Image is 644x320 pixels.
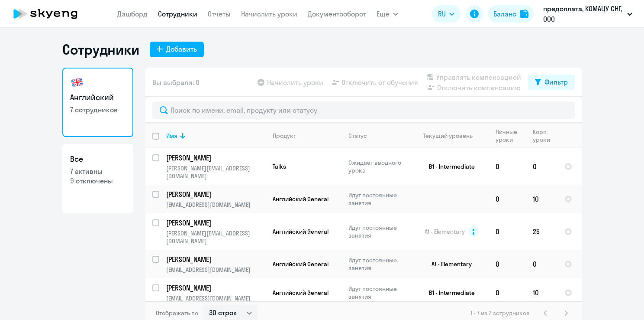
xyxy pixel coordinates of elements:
div: Продукт [273,132,296,140]
img: balance [520,10,528,18]
div: Добавить [166,44,197,54]
p: Ожидает вводного урока [348,159,408,174]
input: Поиск по имени, email, продукту или статусу [152,101,575,119]
td: 0 [489,278,526,307]
p: [EMAIL_ADDRESS][DOMAIN_NAME] [166,266,265,274]
span: A1 - Elementary [425,228,465,235]
td: 25 [526,213,557,250]
p: [PERSON_NAME] [166,255,264,264]
p: [EMAIL_ADDRESS][DOMAIN_NAME] [166,294,265,302]
div: Статус [348,132,408,140]
span: Ещё [377,9,390,19]
span: Английский General [273,289,328,297]
button: Добавить [150,42,204,57]
a: Отчеты [208,10,231,18]
span: RU [438,9,446,19]
p: [PERSON_NAME] [166,189,264,199]
td: 0 [489,185,526,213]
p: [PERSON_NAME] [166,153,264,163]
a: Дашборд [117,10,148,18]
span: Английский General [273,228,328,235]
p: предоплата, КОМАЦУ СНГ, ООО [543,3,624,24]
p: [PERSON_NAME][EMAIL_ADDRESS][DOMAIN_NAME] [166,164,265,180]
td: 0 [489,213,526,250]
a: Документооборот [308,10,366,18]
button: Фильтр [528,75,575,90]
h1: Сотрудники [62,41,139,58]
a: [PERSON_NAME] [166,255,265,264]
div: Фильтр [544,77,568,87]
button: Балансbalance [488,5,534,23]
td: 0 [489,250,526,278]
span: 1 - 7 из 7 сотрудников [470,309,530,317]
a: [PERSON_NAME] [166,189,265,199]
p: 7 активны [70,167,126,176]
p: Идут постоянные занятия [348,285,408,300]
p: [PERSON_NAME][EMAIL_ADDRESS][DOMAIN_NAME] [166,229,265,245]
button: Ещё [377,5,398,23]
div: Корп. уроки [533,128,557,144]
td: B1 - Intermediate [408,278,489,307]
span: Talks [273,163,286,170]
a: Английский7 сотрудников [62,68,133,137]
td: 0 [526,250,557,278]
div: Баланс [493,9,516,19]
p: [PERSON_NAME] [166,218,264,228]
td: 0 [526,148,557,185]
p: Идут постоянные занятия [348,191,408,207]
p: [EMAIL_ADDRESS][DOMAIN_NAME] [166,201,265,209]
td: 10 [526,278,557,307]
td: A1 - Elementary [408,250,489,278]
p: 7 сотрудников [70,105,126,114]
div: Статус [348,132,367,140]
td: 0 [489,148,526,185]
div: Имя [166,132,265,140]
div: Текущий уровень [415,132,488,140]
a: [PERSON_NAME] [166,153,265,163]
span: Английский General [273,260,328,268]
span: Английский General [273,195,328,203]
p: Идут постоянные занятия [348,256,408,272]
p: Идут постоянные занятия [348,224,408,239]
div: Корп. уроки [533,128,551,144]
p: 9 отключены [70,176,126,186]
img: english [70,75,84,89]
span: Отображать по: [156,309,200,317]
div: Личные уроки [496,128,520,144]
div: Личные уроки [496,128,525,144]
a: [PERSON_NAME] [166,283,265,293]
a: [PERSON_NAME] [166,218,265,228]
a: Все7 активны9 отключены [62,144,133,213]
p: [PERSON_NAME] [166,283,264,293]
span: Вы выбрали: 0 [152,77,200,88]
div: Текущий уровень [423,132,473,140]
td: B1 - Intermediate [408,148,489,185]
div: Имя [166,132,177,140]
button: RU [432,5,460,23]
h3: Английский [70,92,126,103]
h3: Все [70,153,126,165]
button: предоплата, КОМАЦУ СНГ, ООО [539,3,637,24]
div: Продукт [273,132,341,140]
a: Начислить уроки [241,10,297,18]
td: 10 [526,185,557,213]
a: Сотрудники [158,10,197,18]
